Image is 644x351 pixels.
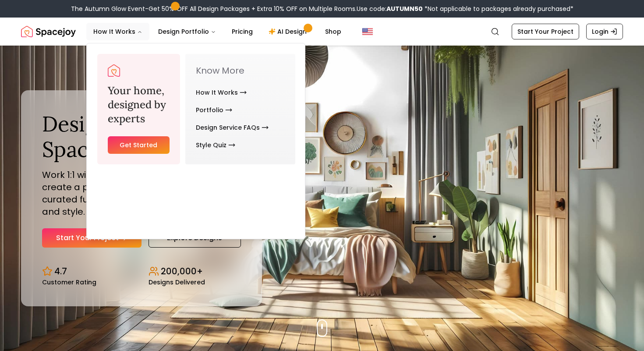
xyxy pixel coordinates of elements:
a: How It Works [196,84,247,101]
a: Login [586,24,623,39]
img: Spacejoy Logo [108,64,120,77]
div: The Autumn Glow Event-Get 50% OFF All Design Packages + Extra 10% OFF on Multiple Rooms. [71,4,573,13]
a: AI Design [262,23,316,40]
p: 4.7 [54,265,67,277]
h1: Design Your Dream Space Online [42,111,241,162]
span: Use code: [357,4,423,13]
button: How It Works [86,23,149,40]
button: Design Portfolio [151,23,223,40]
img: United States [362,26,373,37]
small: Designs Delivered [149,279,205,285]
a: Style Quiz [196,136,235,154]
p: Work 1:1 with expert interior designers to create a personalized design, complete with curated fu... [42,169,241,218]
nav: Main [86,23,348,40]
p: Know More [196,64,285,77]
a: Spacejoy [108,64,120,77]
a: Portfolio [196,101,232,119]
a: Start Your Project [512,24,579,39]
small: Customer Rating [42,279,96,285]
div: Design stats [42,258,241,285]
a: Pricing [225,23,260,40]
img: Spacejoy Logo [21,23,76,40]
a: Design Service FAQs [196,119,269,136]
b: AUTUMN50 [386,4,423,13]
h3: Your home, designed by experts [108,84,170,126]
nav: Global [21,18,623,46]
a: Spacejoy [21,23,76,40]
a: Get Started [108,136,170,154]
div: How It Works [87,43,306,175]
a: Shop [318,23,348,40]
span: *Not applicable to packages already purchased* [423,4,573,13]
p: 200,000+ [161,265,203,277]
a: Start Your Project [42,228,142,248]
